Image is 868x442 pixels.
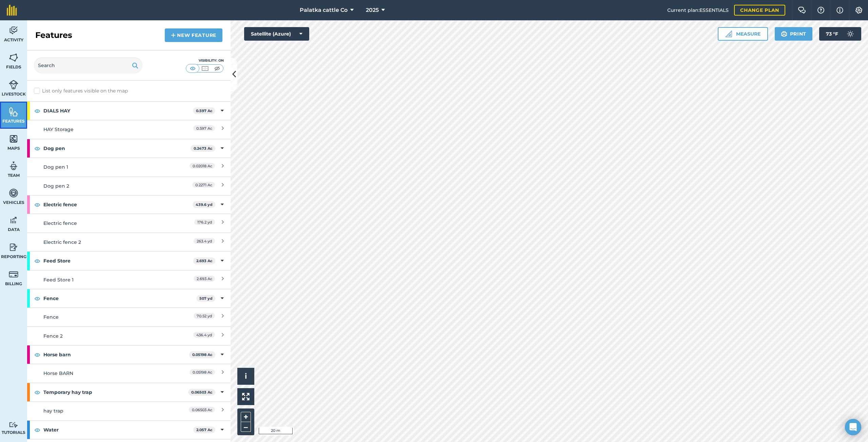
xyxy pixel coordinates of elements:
img: svg+xml;base64,PHN2ZyB4bWxucz0iaHR0cDovL3d3dy53My5vcmcvMjAwMC9zdmciIHdpZHRoPSI1NiIgaGVpZ2h0PSI2MC... [9,52,18,63]
a: HAY Storage0.597 Ac [27,120,231,139]
label: List only features visible on the map [34,87,128,94]
img: svg+xml;base64,PHN2ZyB4bWxucz0iaHR0cDovL3d3dy53My5vcmcvMjAwMC9zdmciIHdpZHRoPSIxOCIgaGVpZ2h0PSIyNC... [34,107,40,115]
img: svg+xml;base64,PD94bWwgdmVyc2lvbj0iMS4wIiBlbmNvZGluZz0idXRmLTgiPz4KPCEtLSBHZW5lcmF0b3I6IEFkb2JlIE... [9,242,18,252]
a: Change plan [734,5,785,16]
a: Fence70.52 yd [27,308,231,326]
img: svg+xml;base64,PD94bWwgdmVyc2lvbj0iMS4wIiBlbmNvZGluZz0idXRmLTgiPz4KPCEtLSBHZW5lcmF0b3I6IEFkb2JlIE... [9,269,18,279]
span: 0.597 Ac [193,125,215,131]
div: Electric fence [43,219,164,227]
span: 263.4 yd [194,238,215,244]
img: svg+xml;base64,PD94bWwgdmVyc2lvbj0iMS4wIiBlbmNvZGluZz0idXRmLTgiPz4KPCEtLSBHZW5lcmF0b3I6IEFkb2JlIE... [844,27,857,41]
img: Four arrows, one pointing top left, one top right, one bottom right and the last bottom left [242,393,250,400]
div: Horse barn0.05198 Ac [27,345,231,364]
span: 70.52 yd [194,313,215,319]
img: svg+xml;base64,PHN2ZyB4bWxucz0iaHR0cDovL3d3dy53My5vcmcvMjAwMC9zdmciIHdpZHRoPSIxOSIgaGVpZ2h0PSIyNC... [132,61,138,69]
img: svg+xml;base64,PHN2ZyB4bWxucz0iaHR0cDovL3d3dy53My5vcmcvMjAwMC9zdmciIHdpZHRoPSIxOCIgaGVpZ2h0PSIyNC... [34,294,40,302]
strong: 2.057 Ac [196,427,213,432]
strong: 0.05198 Ac [192,352,213,357]
img: svg+xml;base64,PHN2ZyB4bWxucz0iaHR0cDovL3d3dy53My5vcmcvMjAwMC9zdmciIHdpZHRoPSIxOSIgaGVpZ2h0PSIyNC... [781,30,787,38]
strong: 0.597 Ac [196,108,213,113]
span: i [245,372,247,380]
img: svg+xml;base64,PHN2ZyB4bWxucz0iaHR0cDovL3d3dy53My5vcmcvMjAwMC9zdmciIHdpZHRoPSIxOCIgaGVpZ2h0PSIyNC... [34,201,40,209]
img: A cog icon [855,7,863,14]
img: svg+xml;base64,PD94bWwgdmVyc2lvbj0iMS4wIiBlbmNvZGluZz0idXRmLTgiPz4KPCEtLSBHZW5lcmF0b3I6IEFkb2JlIE... [9,161,18,171]
strong: 0.06503 Ac [191,390,213,395]
div: Electric fence439.6 yd [27,195,231,214]
img: svg+xml;base64,PD94bWwgdmVyc2lvbj0iMS4wIiBlbmNvZGluZz0idXRmLTgiPz4KPCEtLSBHZW5lcmF0b3I6IEFkb2JlIE... [9,80,18,90]
div: Feed Store 1 [43,276,164,283]
div: Temporary hay trap0.06503 Ac [27,383,231,401]
a: New feature [165,28,222,42]
a: Electric fence 2263.4 yd [27,233,231,251]
img: A question mark icon [817,7,825,14]
img: svg+xml;base64,PD94bWwgdmVyc2lvbj0iMS4wIiBlbmNvZGluZz0idXRmLTgiPz4KPCEtLSBHZW5lcmF0b3I6IEFkb2JlIE... [9,215,18,225]
div: Fence [43,313,164,321]
img: svg+xml;base64,PHN2ZyB4bWxucz0iaHR0cDovL3d3dy53My5vcmcvMjAwMC9zdmciIHdpZHRoPSIxNCIgaGVpZ2h0PSIyNC... [171,31,176,39]
div: Dog pen0.2473 Ac [27,139,231,157]
div: Dog pen 2 [43,182,164,190]
strong: 2.693 Ac [196,258,213,263]
img: svg+xml;base64,PHN2ZyB4bWxucz0iaHR0cDovL3d3dy53My5vcmcvMjAwMC9zdmciIHdpZHRoPSI1NiIgaGVpZ2h0PSI2MC... [9,134,18,144]
img: svg+xml;base64,PHN2ZyB4bWxucz0iaHR0cDovL3d3dy53My5vcmcvMjAwMC9zdmciIHdpZHRoPSI1MCIgaGVpZ2h0PSI0MC... [213,65,221,72]
img: svg+xml;base64,PD94bWwgdmVyc2lvbj0iMS4wIiBlbmNvZGluZz0idXRmLTgiPz4KPCEtLSBHZW5lcmF0b3I6IEFkb2JlIE... [9,25,18,36]
a: Dog pen 20.2271 Ac [27,176,231,195]
button: 73 °F [819,27,861,41]
a: Dog pen 10.02018 Ac [27,157,231,176]
strong: Dog pen [43,139,191,157]
a: Electric fence176.2 yd [27,214,231,232]
img: svg+xml;base64,PHN2ZyB4bWxucz0iaHR0cDovL3d3dy53My5vcmcvMjAwMC9zdmciIHdpZHRoPSI1MCIgaGVpZ2h0PSI0MC... [189,65,197,72]
strong: DIALS HAY [43,102,193,120]
strong: Electric fence [43,195,193,214]
img: svg+xml;base64,PHN2ZyB4bWxucz0iaHR0cDovL3d3dy53My5vcmcvMjAwMC9zdmciIHdpZHRoPSIxOCIgaGVpZ2h0PSIyNC... [34,426,40,434]
img: svg+xml;base64,PHN2ZyB4bWxucz0iaHR0cDovL3d3dy53My5vcmcvMjAwMC9zdmciIHdpZHRoPSI1MCIgaGVpZ2h0PSI0MC... [201,65,209,72]
button: – [241,422,251,432]
img: fieldmargin Logo [7,5,17,16]
strong: Horse barn [43,345,189,364]
a: Horse BARN0.05198 Ac [27,364,231,382]
a: hay trap0.06503 Ac [27,401,231,420]
input: Search [34,57,142,73]
img: svg+xml;base64,PD94bWwgdmVyc2lvbj0iMS4wIiBlbmNvZGluZz0idXRmLTgiPz4KPCEtLSBHZW5lcmF0b3I6IEFkb2JlIE... [9,188,18,198]
strong: Feed Store [43,252,193,270]
span: 0.2271 Ac [192,182,215,188]
img: svg+xml;base64,PHN2ZyB4bWxucz0iaHR0cDovL3d3dy53My5vcmcvMjAwMC9zdmciIHdpZHRoPSIxOCIgaGVpZ2h0PSIyNC... [34,351,40,359]
strong: Temporary hay trap [43,383,188,401]
img: Ruler icon [725,30,732,37]
img: svg+xml;base64,PHN2ZyB4bWxucz0iaHR0cDovL3d3dy53My5vcmcvMjAwMC9zdmciIHdpZHRoPSIxOCIgaGVpZ2h0PSIyNC... [34,144,40,152]
button: i [237,368,254,385]
div: Fence507 yd [27,289,231,308]
img: svg+xml;base64,PHN2ZyB4bWxucz0iaHR0cDovL3d3dy53My5vcmcvMjAwMC9zdmciIHdpZHRoPSIxOCIgaGVpZ2h0PSIyNC... [34,388,40,396]
div: Electric fence 2 [43,238,164,246]
div: Visibility: On [186,58,224,63]
div: DIALS HAY0.597 Ac [27,102,231,120]
button: Measure [718,27,768,41]
div: hay trap [43,407,164,415]
span: 436.4 yd [193,332,215,338]
span: 0.05198 Ac [190,369,215,375]
button: + [241,412,251,422]
strong: 439.6 yd [196,202,213,207]
a: Feed Store 12.693 Ac [27,270,231,289]
strong: 0.2473 Ac [194,146,213,151]
div: Water2.057 Ac [27,421,231,439]
strong: Fence [43,289,196,308]
button: Print [775,27,813,41]
strong: Water [43,421,193,439]
img: svg+xml;base64,PHN2ZyB4bWxucz0iaHR0cDovL3d3dy53My5vcmcvMjAwMC9zdmciIHdpZHRoPSIxNyIgaGVpZ2h0PSIxNy... [836,6,843,14]
span: 73 ° F [826,27,838,41]
div: Fence 2 [43,332,164,340]
img: Two speech bubbles overlapping with the left bubble in the forefront [798,7,806,14]
div: HAY Storage [43,126,164,133]
div: Horse BARN [43,370,164,377]
div: Feed Store2.693 Ac [27,252,231,270]
span: 2.693 Ac [194,276,215,281]
span: 2025 [366,6,379,14]
button: Satellite (Azure) [244,27,309,41]
strong: 507 yd [199,296,213,301]
span: Palatka cattle Co [300,6,348,14]
span: Current plan : ESSENTIALS [667,6,729,14]
span: 0.02018 Ac [190,163,215,169]
div: Open Intercom Messenger [845,419,861,435]
img: svg+xml;base64,PD94bWwgdmVyc2lvbj0iMS4wIiBlbmNvZGluZz0idXRmLTgiPz4KPCEtLSBHZW5lcmF0b3I6IEFkb2JlIE... [9,422,18,428]
img: svg+xml;base64,PHN2ZyB4bWxucz0iaHR0cDovL3d3dy53My5vcmcvMjAwMC9zdmciIHdpZHRoPSIxOCIgaGVpZ2h0PSIyNC... [34,257,40,265]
